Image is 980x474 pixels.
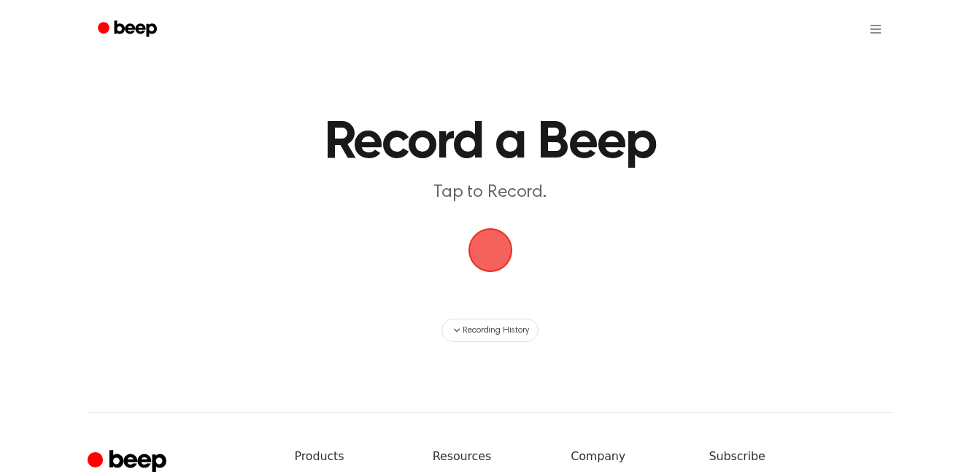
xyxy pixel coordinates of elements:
a: Beep [88,15,170,44]
h6: Subscribe [709,448,893,465]
h6: Resources [433,448,547,465]
h6: Company [571,448,685,465]
p: Tap to Record. [210,181,771,205]
button: Beep Logo [468,228,512,272]
span: Recording History [463,324,528,337]
button: Recording History [441,319,538,342]
button: Open menu [858,12,893,47]
h1: Record a Beep [158,117,822,169]
h6: Products [295,448,409,465]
